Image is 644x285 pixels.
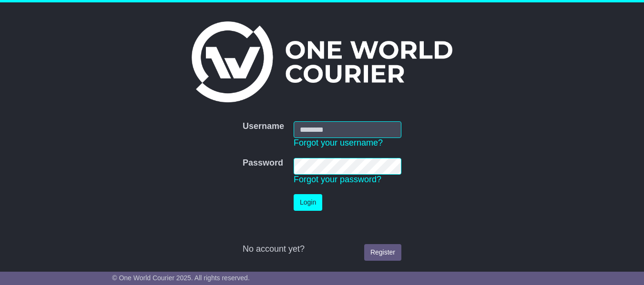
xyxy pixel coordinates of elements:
div: No account yet? [243,244,401,255]
img: One World [192,21,452,102]
a: Register [364,244,401,261]
a: Forgot your username? [294,138,383,147]
span: © One World Courier 2025. All rights reserved. [112,274,250,282]
label: Username [243,121,284,132]
button: Login [294,194,322,211]
label: Password [243,158,283,168]
a: Forgot your password? [294,175,381,184]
